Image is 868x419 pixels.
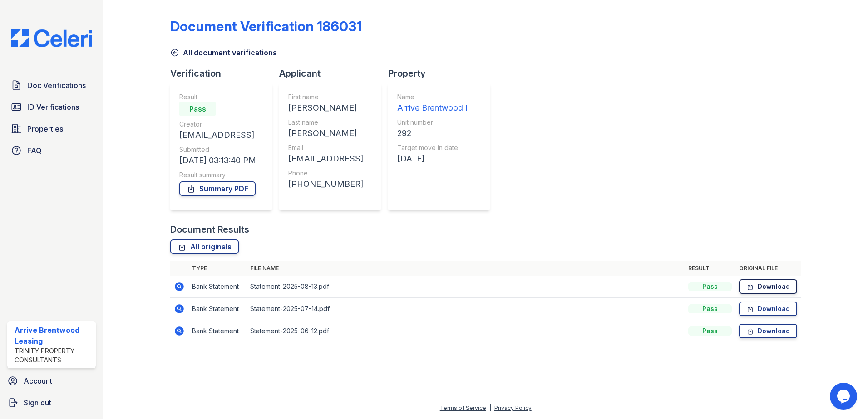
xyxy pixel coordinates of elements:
td: Statement-2025-06-12.pdf [247,320,685,342]
span: Doc Verifications [27,80,86,91]
div: First name [288,93,363,102]
td: Bank Statement [188,320,247,342]
div: Pass [179,102,216,116]
a: Name Arrive Brentwood II [397,93,470,114]
div: Verification [170,67,279,80]
th: File name [247,261,685,276]
span: Properties [27,123,63,134]
div: [EMAIL_ADDRESS] [288,152,363,165]
a: Privacy Policy [494,404,532,411]
div: Pass [688,326,732,336]
td: Bank Statement [188,276,247,298]
a: All document verifications [170,47,277,58]
div: Document Results [170,223,249,236]
div: [PHONE_NUMBER] [288,178,363,190]
td: Bank Statement [188,298,247,320]
div: Trinity Property Consultants [15,346,92,365]
div: Name [397,93,470,102]
a: FAQ [7,141,96,160]
a: Download [739,279,797,294]
div: Unit number [397,118,470,127]
a: Account [4,372,99,390]
div: Result [179,93,256,102]
a: Doc Verifications [7,76,96,94]
div: 292 [397,127,470,140]
td: Statement-2025-08-13.pdf [247,276,685,298]
div: [DATE] [397,152,470,165]
div: [DATE] 03:13:40 PM [179,154,256,167]
div: Arrive Brentwood Leasing [15,325,92,346]
a: Summary PDF [179,181,256,196]
a: Sign out [4,394,99,412]
a: Properties [7,120,96,138]
span: FAQ [27,145,42,156]
a: Terms of Service [440,404,486,411]
div: Submitted [179,145,256,154]
div: Creator [179,120,256,129]
div: Arrive Brentwood II [397,102,470,114]
div: Applicant [279,67,388,80]
div: Phone [288,169,363,178]
div: Pass [688,282,732,291]
a: ID Verifications [7,98,96,116]
a: Download [739,324,797,338]
div: [EMAIL_ADDRESS] [179,129,256,141]
a: Download [739,302,797,316]
span: Sign out [24,397,51,408]
div: Email [288,143,363,152]
div: Target move in date [397,143,470,152]
td: Statement-2025-07-14.pdf [247,298,685,320]
div: [PERSON_NAME] [288,102,363,114]
iframe: chat widget [830,383,859,410]
div: Pass [688,304,732,313]
span: ID Verifications [27,102,79,112]
div: Document Verification 186031 [170,18,362,34]
div: Last name [288,118,363,127]
a: All originals [170,239,239,254]
div: Property [388,67,497,80]
th: Type [188,261,247,276]
th: Result [685,261,735,276]
span: Account [24,375,52,386]
div: | [489,404,491,411]
th: Original file [735,261,801,276]
div: [PERSON_NAME] [288,127,363,140]
div: Result summary [179,171,256,180]
img: CE_Logo_Blue-a8612792a0a2168367f1c8372b55b34899dd931a85d93a1a3d3e32e68fde9ad4.png [4,29,99,47]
